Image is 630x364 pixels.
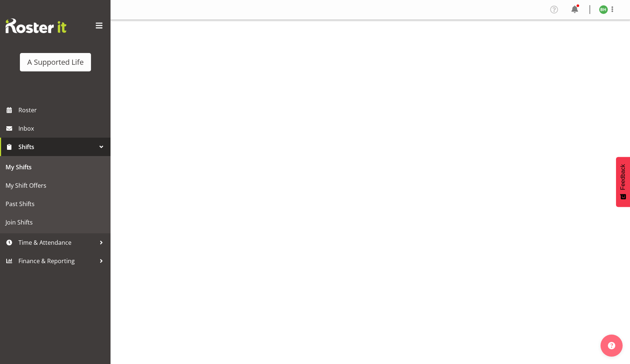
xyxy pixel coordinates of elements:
button: Feedback - Show survey [616,157,630,207]
span: Past Shifts [6,198,105,209]
span: My Shifts [6,162,105,173]
span: Roster [18,105,107,116]
span: Inbox [18,123,107,134]
img: help-xxl-2.png [608,342,615,349]
span: Shifts [18,141,96,152]
a: Past Shifts [2,195,109,213]
a: My Shifts [2,158,109,176]
span: Feedback [620,164,626,190]
span: My Shift Offers [6,180,105,191]
div: A Supported Life [27,57,84,68]
span: Time & Attendance [18,237,96,248]
img: Rosterit website logo [6,18,66,33]
a: Join Shifts [2,213,109,232]
span: Finance & Reporting [18,255,96,266]
span: Join Shifts [6,217,105,228]
img: bunny-hyland10792.jpg [599,5,608,14]
a: My Shift Offers [2,176,109,195]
